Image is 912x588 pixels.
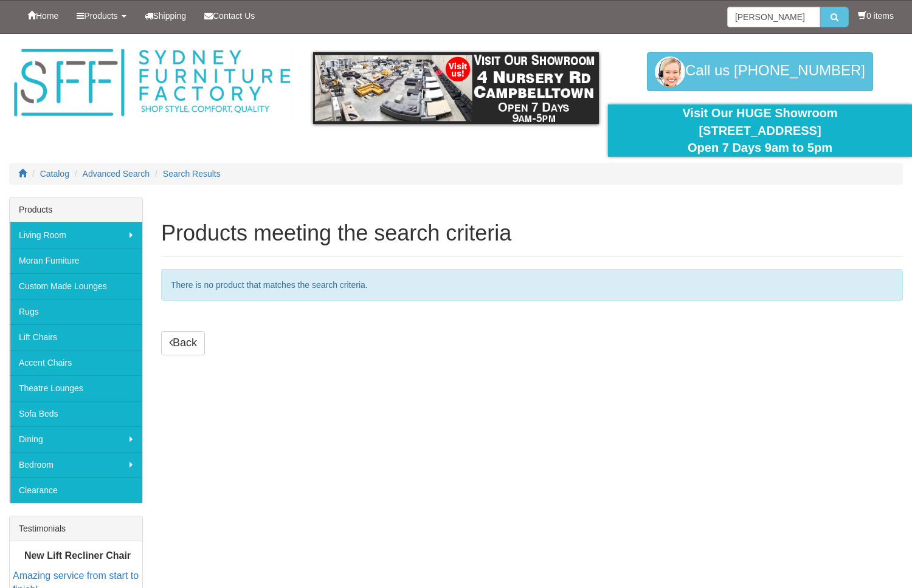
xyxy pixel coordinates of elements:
img: Sydney Furniture Factory [9,46,295,120]
a: Sofa Beds [10,401,142,426]
a: Accent Chairs [10,350,142,375]
a: Products [67,1,135,31]
div: There is no product that matches the search criteria. [161,269,903,301]
div: Visit Our HUGE Showroom [STREET_ADDRESS] Open 7 Days 9am to 5pm [617,104,903,157]
a: Shipping [136,1,196,31]
span: Products [84,11,117,21]
a: Back [161,331,205,355]
div: Testimonials [10,516,142,541]
a: Home [18,1,67,31]
a: Bedroom [10,452,142,477]
span: Home [36,11,58,21]
a: Moran Furniture [10,248,142,273]
a: Rugs [10,299,142,324]
a: Contact Us [195,1,264,31]
a: Search Results [163,169,221,179]
img: showroom.gif [313,52,599,124]
h1: Products meeting the search criteria [161,221,903,245]
div: Products [10,197,142,222]
input: Site search [727,7,820,27]
b: New Lift Recliner Chair [24,550,131,561]
a: Clearance [10,477,142,503]
span: Contact Us [213,11,255,21]
a: Dining [10,426,142,452]
a: Catalog [40,169,69,179]
a: Living Room [10,222,142,248]
li: 0 items [858,10,894,22]
a: Custom Made Lounges [10,273,142,299]
a: Lift Chairs [10,324,142,350]
a: Advanced Search [83,169,150,179]
span: Shipping [153,11,187,21]
a: Theatre Lounges [10,375,142,401]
